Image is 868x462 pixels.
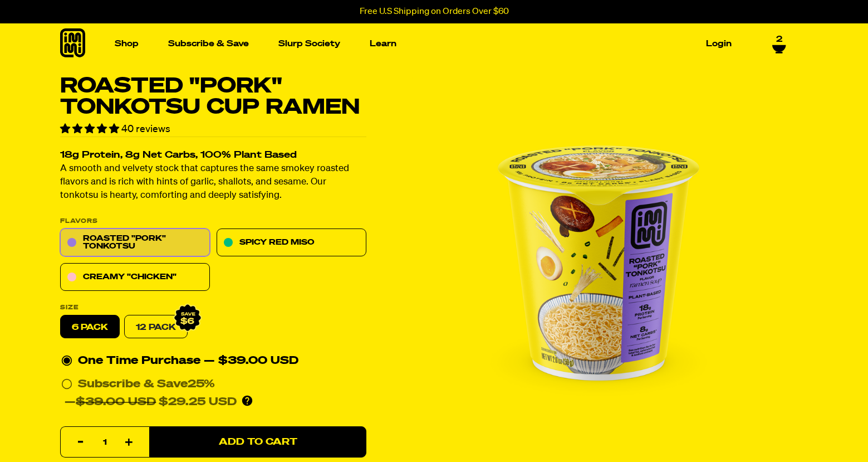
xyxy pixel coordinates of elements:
a: Spicy Red Miso [217,229,366,257]
label: 6 pack [60,315,120,339]
span: Add to Cart [218,437,297,447]
p: Flavors [60,218,366,225]
span: 4.78 stars [60,124,121,134]
p: A smooth and velvety stock that captures the same smokey roasted flavors and is rich with hints o... [60,163,366,203]
label: Size [60,305,366,311]
h1: Roasted "Pork" Tonkotsu Cup Ramen [60,76,366,118]
img: Roasted "Pork" Tonkotsu Cup Ramen [411,76,786,450]
a: Shop [110,35,143,52]
div: — $29.25 USD [65,393,237,411]
del: $39.00 USD [76,397,156,408]
a: Login [702,35,736,52]
h2: 18g Protein, 8g Net Carbs, 100% Plant Based [60,151,366,161]
div: One Time Purchase [61,352,365,370]
p: Free U.S Shipping on Orders Over $60 [360,7,509,17]
button: Add to Cart [149,427,366,458]
a: Roasted "Pork" Tonkotsu [60,229,210,257]
div: PDP main carousel [411,76,786,450]
a: Slurp Society [274,35,345,52]
a: Learn [365,35,401,52]
nav: Main navigation [110,23,736,64]
div: — $39.00 USD [204,352,298,370]
li: 1 of 4 [411,76,786,450]
iframe: Marketing Popup [6,412,105,456]
div: Subscribe & Save [78,376,215,393]
a: 12 Pack [124,315,188,339]
a: 2 [772,33,786,52]
a: Subscribe & Save [164,35,253,52]
a: Creamy "Chicken" [60,264,210,291]
input: quantity [67,427,143,459]
span: 2 [776,33,782,43]
span: 25% [188,379,215,390]
span: 40 reviews [121,124,170,134]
